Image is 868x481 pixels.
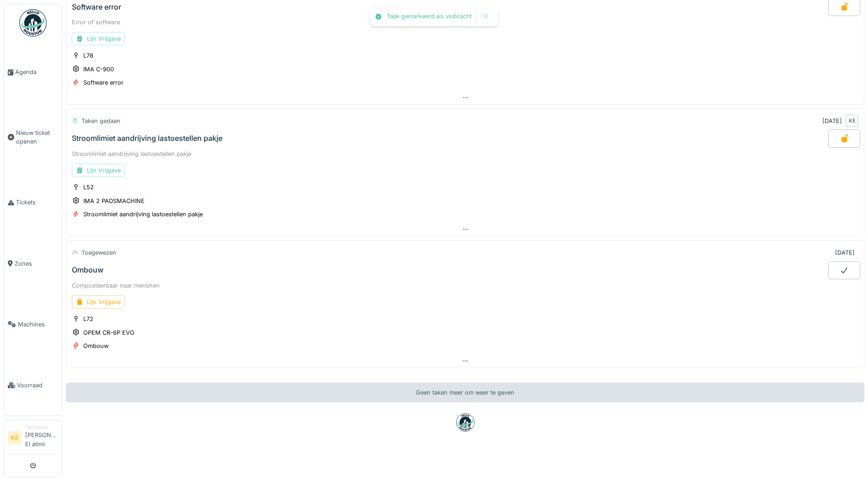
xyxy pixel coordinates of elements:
[72,266,103,274] div: Ombouw
[4,172,62,233] a: Tickets
[16,198,58,207] span: Tickets
[72,18,858,27] div: Error of software
[72,134,222,143] div: Stroomlimiet aandrijving lastoestellen pakje
[72,295,125,309] div: Lijn Vrijgave
[4,355,62,416] a: Voorraad
[83,342,108,350] div: Ombouw
[15,259,58,268] span: Zones
[72,150,858,158] div: Stroomlimiet aandrijving lastoestellen pakje
[25,424,58,452] li: [PERSON_NAME] El atimi
[4,42,62,102] a: Agenda
[15,68,58,76] span: Agenda
[72,281,858,290] div: Composteerbaar naar menshen
[8,424,58,454] a: KE Technicus[PERSON_NAME] El atimi
[846,114,858,127] div: KE
[72,164,125,177] div: Lijn Vrijgave
[25,424,58,431] div: Technicus
[83,183,94,192] div: L52
[835,248,855,257] div: [DATE]
[18,320,58,329] span: Machines
[83,65,114,74] div: IMA C-900
[8,431,22,445] li: KE
[83,51,93,60] div: L78
[83,78,124,87] div: Software error
[822,117,842,125] div: [DATE]
[4,294,62,355] a: Machines
[83,328,135,337] div: OPEM CR-6P EVO
[66,383,864,402] div: Geen taken meer om weer te geven
[83,315,93,323] div: L72
[72,32,125,45] div: Lijn Vrijgave
[17,381,58,390] span: Voorraad
[81,248,116,257] div: Toegewezen
[4,233,62,294] a: Zones
[83,210,203,219] div: Stroomlimiet aandrijving lastoestellen pakje
[81,117,120,125] div: Taken gedaan
[16,128,58,146] span: Nieuw ticket openen
[83,197,145,205] div: IMA 2 PADSMACHINE
[4,102,62,172] a: Nieuw ticket openen
[19,9,47,37] img: Badge_color-CXgf-gQk.svg
[72,3,121,11] div: Software error
[387,13,472,21] div: Taak gemarkeerd als volbracht
[456,413,474,432] img: badge-BVDL4wpA.svg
